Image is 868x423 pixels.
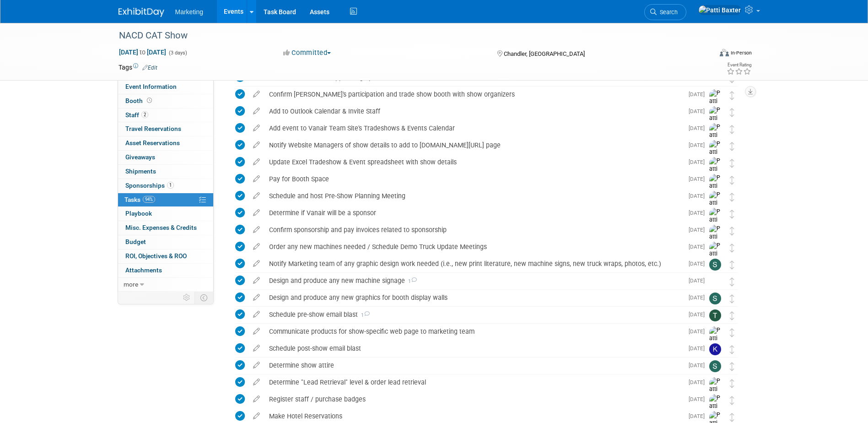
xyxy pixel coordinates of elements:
a: Misc. Expenses & Credits [118,221,213,235]
div: In-Person [730,49,752,56]
i: Move task [730,345,734,354]
div: Schedule pre-show email blast [264,307,683,322]
div: Design and produce any new machine signage [264,273,683,288]
div: Event Rating [727,63,751,67]
i: Move task [730,413,734,422]
a: ROI, Objectives & ROO [118,249,213,263]
a: Staff2 [118,108,213,122]
i: Move task [730,311,734,320]
a: edit [248,243,264,251]
div: Notify Marketing team of any graphic design work needed (i.e., new print literature, new machine ... [264,256,683,271]
span: [DATE] [689,159,709,165]
td: Tags [119,63,157,72]
a: edit [248,378,264,386]
span: [DATE] [689,362,709,369]
i: Move task [730,176,734,184]
i: Move task [730,294,734,303]
a: Sponsorships1 [118,179,213,193]
img: Patti Baxter [709,106,723,139]
span: ROI, Objectives & ROO [125,252,187,260]
button: Committed [280,48,334,58]
div: Determine if Vanair will be a sponsor [264,205,683,221]
span: Attachments [125,266,162,274]
a: edit [248,260,264,268]
span: 94% [143,196,155,203]
div: Schedule post-show email blast [264,341,683,356]
i: Move task [730,210,734,218]
img: Nicole Lubarski [709,276,721,287]
span: Event Information [125,83,177,90]
a: edit [248,90,264,98]
td: Personalize Event Tab Strip [179,292,195,304]
span: [DATE] [689,227,709,233]
span: [DATE] [689,311,709,318]
img: Patti Baxter [709,191,723,223]
a: edit [248,293,264,302]
div: Design and produce any new graphics for booth display walls [264,290,683,305]
i: Move task [730,125,734,134]
a: edit [248,412,264,420]
span: Tasks [124,196,155,203]
span: Sponsorships [125,182,174,189]
a: Asset Reservations [118,136,213,150]
div: Register staff / purchase badges [264,391,683,407]
div: Add event to Vanair Team Site's Tradeshows & Events Calendar [264,120,683,136]
span: 1 [405,278,417,284]
span: [DATE] [689,142,709,148]
div: Pay for Booth Space [264,171,683,187]
i: Move task [730,108,734,117]
i: Move task [730,142,734,151]
a: Tasks94% [118,193,213,207]
span: Search [657,9,678,16]
span: [DATE] [689,210,709,216]
span: [DATE] [689,413,709,419]
div: Determine show attire [264,358,683,373]
span: more [124,281,138,288]
img: ExhibitDay [119,8,164,17]
div: Confirm sponsorship and pay invoices related to sponsorship [264,222,683,238]
span: Budget [125,238,146,245]
div: Determine "Lead Retrieval" level & order lead retrieval [264,374,683,390]
a: edit [248,361,264,369]
i: Move task [730,362,734,371]
a: edit [248,192,264,200]
a: more [118,278,213,292]
i: Move task [730,244,734,252]
a: Travel Reservations [118,122,213,136]
span: 2 [141,111,148,118]
a: Shipments [118,165,213,179]
span: [DATE] [689,328,709,335]
span: Asset Reservations [125,139,180,146]
a: Attachments [118,264,213,277]
span: Misc. Expenses & Credits [125,224,197,231]
span: to [138,49,147,56]
img: Patti Baxter [709,157,723,190]
div: Confirm [PERSON_NAME]'s participation and trade show booth with show organizers [264,87,683,102]
img: Katie Hein [709,343,721,355]
a: Giveaways [118,151,213,164]
img: Theresa Mahoney [709,309,721,321]
img: Patti Baxter [709,326,723,359]
span: 1 [167,182,174,189]
div: Update Excel Tradeshow & Event spreadsheet with show details [264,154,683,170]
span: [DATE] [689,244,709,250]
div: Order any new machines needed / Schedule Demo Truck Update Meetings [264,239,683,255]
i: Move task [730,227,734,235]
div: Communicate products for show-specific web page to marketing team [264,324,683,339]
img: Patti Baxter [709,89,723,122]
a: edit [248,175,264,183]
img: Patti Baxter [709,123,723,156]
i: Move task [730,328,734,337]
a: edit [248,124,264,132]
a: Booth [118,94,213,108]
span: [DATE] [689,193,709,199]
i: Move task [730,277,734,286]
span: (3 days) [168,50,187,56]
i: Move task [730,260,734,269]
a: Event Information [118,80,213,94]
a: edit [248,395,264,403]
i: Move task [730,193,734,201]
img: Patti Baxter [709,242,723,274]
span: [DATE] [689,260,709,267]
div: Add to Outlook Calendar & Invite Staff [264,103,683,119]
